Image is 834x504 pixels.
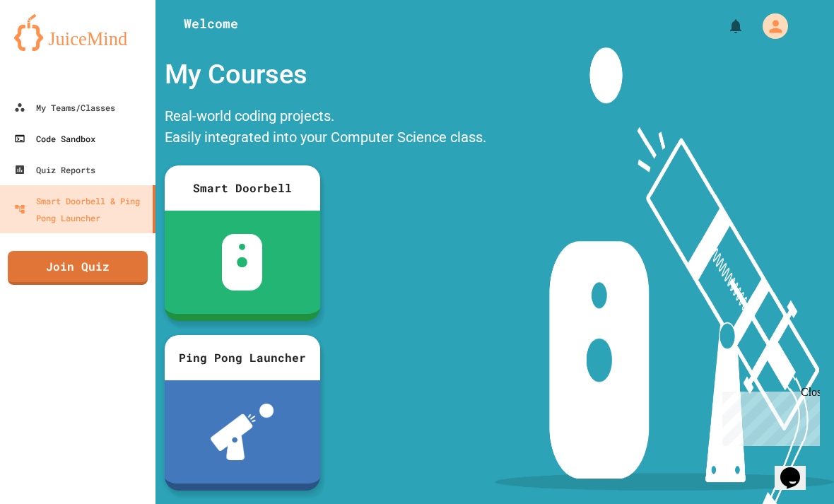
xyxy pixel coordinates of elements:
[8,251,148,285] a: Join Quiz
[222,234,262,291] img: sdb-white.svg
[158,102,493,155] div: Real-world coding projects. Easily integrated into your Computer Science class.
[165,165,320,211] div: Smart Doorbell
[748,10,792,42] div: My Account
[14,99,115,116] div: My Teams/Classes
[6,6,98,90] div: Chat with us now!Close
[14,192,147,226] div: Smart Doorbell & Ping Pong Launcher
[14,14,141,51] img: logo-orange.svg
[775,447,820,490] iframe: chat widget
[701,14,748,38] div: My Notifications
[14,161,95,178] div: Quiz Reports
[165,335,320,380] div: Ping Pong Launcher
[14,130,95,147] div: Code Sandbox
[717,386,820,446] iframe: chat widget
[158,47,493,102] div: My Courses
[211,404,274,460] img: ppl-with-ball.png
